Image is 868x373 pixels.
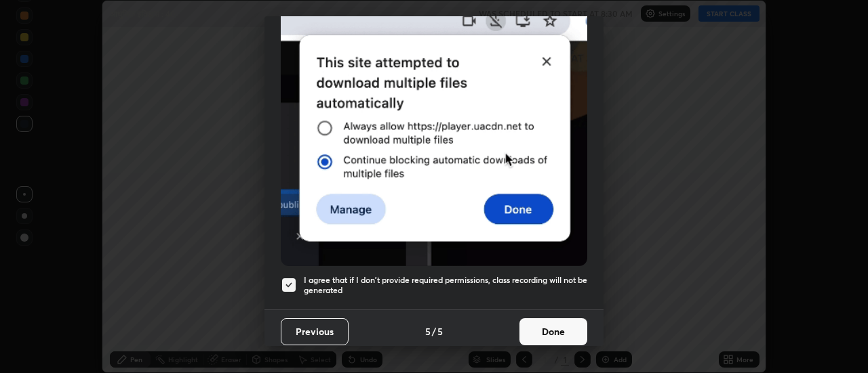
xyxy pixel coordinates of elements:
h4: 5 [425,324,431,338]
h4: / [432,324,436,338]
button: Done [519,318,587,345]
h4: 5 [437,324,443,338]
h5: I agree that if I don't provide required permissions, class recording will not be generated [304,275,587,296]
button: Previous [281,318,349,345]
